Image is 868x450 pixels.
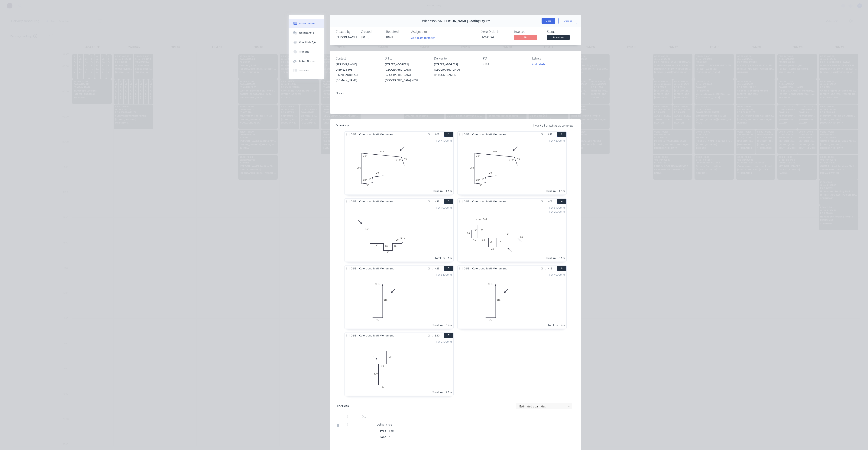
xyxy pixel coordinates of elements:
[557,132,566,137] button: 2
[458,137,566,194] div: 030153028526035120º88º88º1 at 4500mmTotal lm4.5m
[345,204,453,262] div: 030050202520FE10201 at 1000mmTotal lm1m
[336,404,349,408] div: Products
[428,132,439,137] span: Girth 605
[336,62,379,67] div: [PERSON_NAME]
[446,189,452,193] div: 4.1m
[386,30,407,34] div: Required
[434,62,477,78] div: [STREET_ADDRESS][GEOGRAPHIC_DATA][PERSON_NAME],
[483,57,526,60] div: PO
[532,57,575,60] div: Labels
[386,35,394,39] span: [DATE]
[377,423,392,426] span: Delivery Fee
[549,210,565,214] div: 1 at 2000mm
[289,28,324,38] button: Collaborate
[462,199,471,204] span: 0.55
[336,35,356,39] div: [PERSON_NAME]
[289,47,324,56] button: Tracking
[436,139,452,143] div: 1 at 4100mm
[299,50,309,53] div: Tracking
[299,69,309,72] div: Timeline
[336,62,379,83] div: [PERSON_NAME]0439 628 103[EMAIL_ADDRESS][DOMAIN_NAME]
[411,35,437,40] button: Add team member
[471,132,508,137] span: Colorbond Matt Monument
[349,132,358,137] span: 0.55
[549,139,565,143] div: 1 at 4500mm
[471,199,508,204] span: Colorbond Matt Monument
[547,30,575,34] div: Status
[289,38,324,47] button: Checklists 0/0
[547,35,570,40] span: Submitted
[387,428,395,433] div: Site
[299,59,315,63] div: Linked Orders
[289,19,324,28] button: Order details
[349,266,358,271] span: 0.55
[481,35,510,39] div: INV-41864
[557,199,566,204] button: 4
[428,266,439,271] span: Girth 425
[436,340,452,344] div: 1 at 2100mm
[434,57,477,60] div: Deliver to
[546,189,556,193] div: Total lm
[436,206,452,210] div: 1 at 1000mm
[535,124,573,127] span: Mark all drawings as complete
[409,35,437,40] button: Add team member
[547,35,570,41] button: Submitted
[444,132,453,137] button: 1
[541,132,552,137] span: Girth 655
[349,333,358,338] span: 0.55
[435,256,445,260] div: Total lm
[432,390,443,394] div: Total lm
[483,62,526,67] div: 3158
[443,19,491,23] span: [PERSON_NAME] Roofing Pty Ltd
[353,413,375,420] div: Qty
[349,199,358,204] span: 0.55
[530,62,547,67] button: Add labels
[444,333,453,338] button: 7
[336,92,575,95] div: Notes
[428,333,439,338] span: Girth 530
[358,199,395,204] span: Colorbond Matt Monument
[361,30,382,34] div: Created
[420,19,443,23] span: Order #195396 -
[458,271,566,329] div: 030CF153701 at 4000mmTotal lm4m
[345,338,453,396] div: 010030370301 at 2100mmTotal lm2.1m
[432,189,443,193] div: Total lm
[444,199,453,204] button: 3
[385,57,428,60] div: Bill to
[345,137,453,194] div: 030153029020535120º88º88º1 at 4100mmTotal lm4.1m
[546,256,556,260] div: Total lm
[561,323,565,327] div: 4m
[411,30,449,34] div: Assigned to
[361,35,369,39] span: [DATE]
[380,428,387,433] div: Type
[481,30,510,34] div: Xero Order #
[448,256,452,260] div: 1m
[558,18,577,24] button: Options
[462,132,471,137] span: 0.55
[299,31,314,35] div: Collaborate
[380,434,388,440] div: Zone
[458,204,566,262] div: crush fold2530242020203019415251 at 6100mm1 at 2000mmTotal lm8.1m
[514,30,542,34] div: Invoiced
[514,35,537,40] span: No
[385,67,428,83] div: [GEOGRAPHIC_DATA], [GEOGRAPHIC_DATA], [GEOGRAPHIC_DATA], 4032
[471,266,508,271] span: Colorbond Matt Monument
[436,273,452,277] div: 1 at 3400mm
[444,266,453,271] button: 5
[385,62,428,83] div: [STREET_ADDRESS][GEOGRAPHIC_DATA], [GEOGRAPHIC_DATA], [GEOGRAPHIC_DATA], 4032
[559,189,565,193] div: 4.5m
[358,266,395,271] span: Colorbond Matt Monument
[542,18,555,24] button: Close
[299,22,315,25] div: Order details
[363,423,365,426] span: 1
[336,57,379,60] div: Contact
[289,56,324,66] button: Linked Orders
[336,123,349,128] div: Drawings
[336,67,379,72] div: 0439 628 103
[462,266,471,271] span: 0.55
[446,390,452,394] div: 2.1m
[388,434,392,440] div: 1
[557,266,566,271] button: 6
[289,66,324,75] button: Timeline
[559,256,565,260] div: 8.1m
